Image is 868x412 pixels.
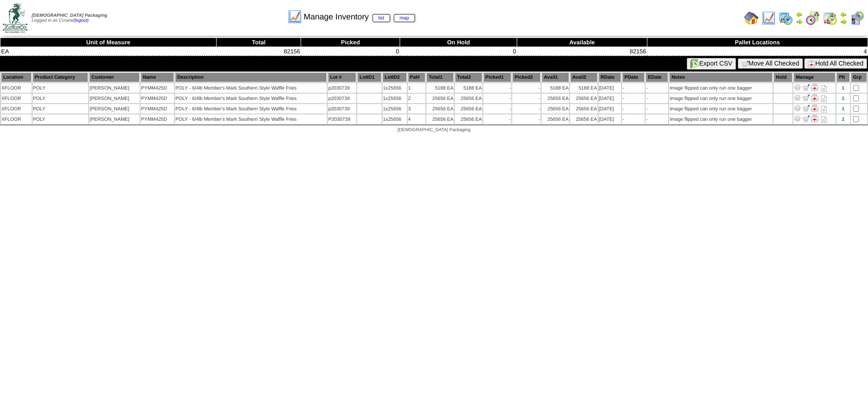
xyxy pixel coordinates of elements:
td: 82156 [217,47,301,56]
td: [DATE] [599,104,622,114]
div: 1 [837,106,849,112]
span: Logged in as Ccrane [32,13,107,23]
td: - [483,94,512,103]
td: - [622,94,645,103]
td: XFLOOR [1,114,32,124]
img: arrowleft.gif [840,11,847,18]
div: 1 [837,96,849,101]
img: Adjust [794,104,801,112]
img: arrowright.gif [840,18,847,25]
td: - [646,83,668,93]
td: POLY - 6/4lb Member's Mark Southern Style Waffle Fries [175,114,327,124]
td: 0 [400,47,517,56]
th: Lot # [328,72,356,82]
img: arrowright.gif [796,18,803,25]
th: Unit of Measure [0,38,217,47]
td: 25656 EA [570,94,598,103]
td: XFLOOR [1,94,32,103]
img: Manage Hold [811,84,818,91]
th: Picked [301,38,400,47]
a: map [394,14,415,22]
img: zoroco-logo-small.webp [3,3,28,33]
td: POLY [33,104,89,114]
img: Adjust [794,94,801,101]
td: [DATE] [599,83,622,93]
th: EDate [646,72,668,82]
th: Pallet Locations [647,38,868,47]
td: 1x25656 [382,114,407,124]
td: - [622,83,645,93]
td: Image flipped can only run one bagger [669,83,773,93]
td: [PERSON_NAME] [89,94,140,103]
td: - [622,104,645,114]
img: calendarinout.gif [823,11,837,25]
th: LotID1 [357,72,382,82]
td: 25656 EA [542,104,569,114]
div: 1 [837,85,849,91]
button: Move All Checked [738,58,803,69]
td: Image flipped can only run one bagger [669,104,773,114]
td: POLY - 6/4lb Member's Mark Southern Style Waffle Fries [175,83,327,93]
img: Adjust [794,84,801,91]
a: list [373,14,390,22]
th: Avail2 [570,72,598,82]
img: Adjust [794,115,801,122]
img: calendarblend.gif [806,11,820,25]
td: 5188 EA [455,83,482,93]
span: [DEMOGRAPHIC_DATA] Packaging [32,13,107,18]
img: Move [802,94,810,101]
td: [DATE] [599,94,622,103]
td: 25656 EA [570,114,598,124]
td: 25656 EA [426,104,454,114]
td: 1 [408,83,426,93]
img: cart.gif [741,60,749,67]
th: RDate [599,72,622,82]
img: Manage Hold [811,115,818,122]
td: - [646,104,668,114]
th: Description [175,72,327,82]
td: 25656 EA [542,114,569,124]
th: Pal# [408,72,426,82]
img: Move [802,104,810,112]
td: Image flipped can only run one bagger [669,114,773,124]
span: [DEMOGRAPHIC_DATA] Packaging [397,128,470,133]
td: - [646,114,668,124]
th: LotID2 [382,72,407,82]
img: line_graph.gif [761,11,776,25]
th: Total2 [455,72,482,82]
button: Export CSV [687,58,736,70]
td: 25656 EA [455,104,482,114]
td: POLY - 6/4lb Member's Mark Southern Style Waffle Fries [175,94,327,103]
img: excel.gif [690,59,699,68]
th: Picked2 [512,72,541,82]
th: Location [1,72,32,82]
td: PYMM425D [141,94,174,103]
td: 5188 EA [570,83,598,93]
div: 1 [837,117,849,122]
td: POLY [33,94,89,103]
img: Move [802,115,810,122]
i: Note [821,95,827,102]
th: On Hold [400,38,517,47]
td: p2030739 [328,83,356,93]
td: - [512,94,541,103]
td: - [622,114,645,124]
td: 25656 EA [542,94,569,103]
td: - [483,83,512,93]
td: 0 [301,47,400,56]
th: Notes [669,72,773,82]
img: calendarcustomer.gif [850,11,864,25]
td: 5188 EA [542,83,569,93]
td: - [646,94,668,103]
td: PYMM425D [141,114,174,124]
td: 4 [408,114,426,124]
td: 82156 [517,47,647,56]
td: - [512,104,541,114]
td: 1x25656 [382,104,407,114]
td: Image flipped can only run one bagger [669,94,773,103]
td: 25656 EA [570,104,598,114]
th: Avail1 [542,72,569,82]
img: hold.gif [808,60,815,67]
td: EA [0,47,217,56]
th: Grp [851,72,867,82]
